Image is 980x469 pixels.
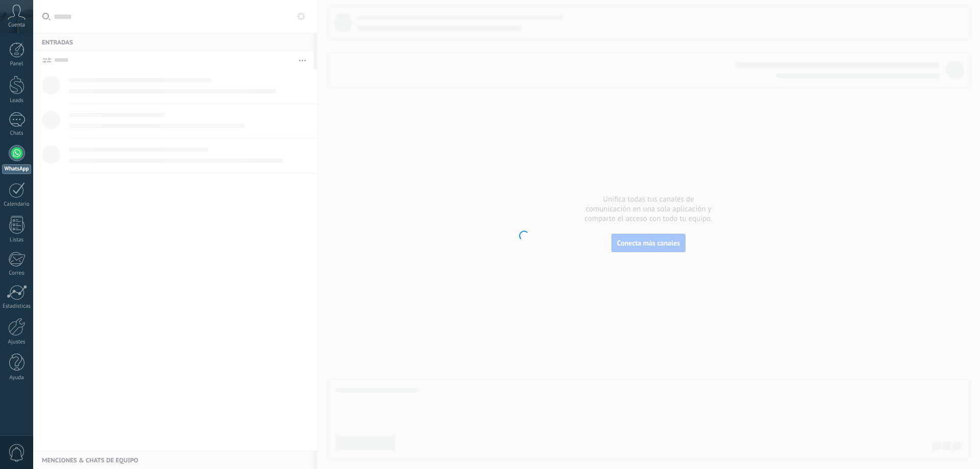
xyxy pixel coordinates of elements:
div: Chats [2,130,32,137]
div: Estadísticas [2,303,32,310]
div: Ayuda [2,375,32,381]
div: WhatsApp [2,164,31,174]
div: Panel [2,61,32,67]
div: Correo [2,270,32,277]
span: Cuenta [8,22,25,29]
div: Calendario [2,201,32,208]
div: Leads [2,97,32,104]
div: Ajustes [2,339,32,345]
div: Listas [2,237,32,243]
